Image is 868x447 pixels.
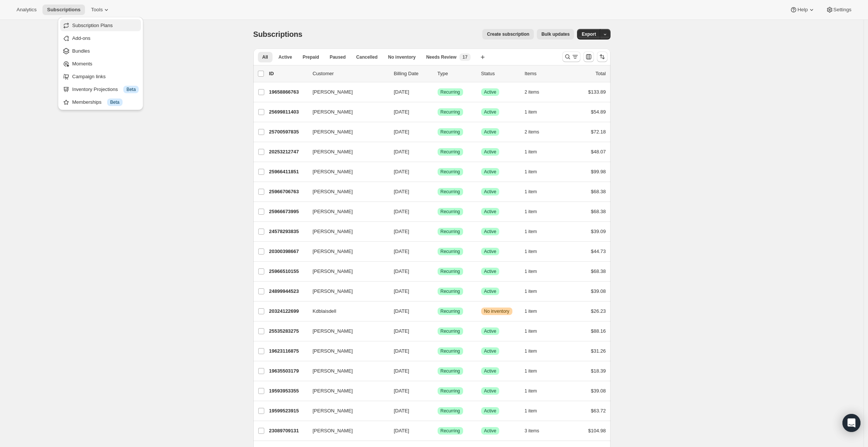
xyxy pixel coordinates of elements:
[484,388,497,394] span: Active
[525,89,539,95] span: 2 items
[308,305,383,317] button: Kdblaisdell
[441,109,460,115] span: Recurring
[308,365,383,377] button: [PERSON_NAME]
[269,407,307,415] p: 19599523915
[525,308,537,314] span: 1 item
[269,167,606,177] div: 25966411851[PERSON_NAME][DATE]SuccessRecurringSuccessActive1 item$99.98
[462,54,467,60] span: 17
[525,109,537,115] span: 1 item
[269,208,307,215] p: 25966673995
[525,368,537,374] span: 1 item
[484,408,497,414] span: Active
[441,268,460,274] span: Recurring
[591,189,606,194] span: $68.38
[394,268,409,274] span: [DATE]
[525,167,545,177] button: 1 item
[394,428,409,433] span: [DATE]
[269,70,307,77] p: ID
[269,426,606,436] div: 23089709131[PERSON_NAME][DATE]SuccessRecurringSuccessActive3 items$104.98
[72,74,106,79] span: Campaign links
[313,308,336,315] span: Kdblaisdell
[441,209,460,215] span: Recurring
[591,268,606,274] span: $68.38
[597,52,607,62] button: Sort the results
[269,387,307,395] p: 19593953355
[441,89,460,95] span: Recurring
[525,129,539,135] span: 2 items
[313,188,353,195] span: [PERSON_NAME]
[525,266,545,277] button: 1 item
[441,249,460,255] span: Recurring
[525,229,537,235] span: 1 item
[72,23,113,28] span: Subscription Plans
[441,169,460,175] span: Recurring
[525,406,545,416] button: 1 item
[269,308,307,315] p: 20324122699
[394,209,409,214] span: [DATE]
[394,348,409,354] span: [DATE]
[487,31,529,37] span: Create subscription
[833,7,851,13] span: Settings
[72,86,139,93] div: Inventory Projections
[313,70,388,77] p: Customer
[426,54,457,60] span: Needs Review
[269,327,307,335] p: 25535283275
[313,148,353,156] span: [PERSON_NAME]
[394,288,409,294] span: [DATE]
[582,31,596,37] span: Export
[308,106,383,118] button: [PERSON_NAME]
[484,249,497,255] span: Active
[484,348,497,354] span: Active
[269,87,606,97] div: 19658866763[PERSON_NAME][DATE]SuccessRecurringSuccessActive2 items$133.89
[313,228,353,235] span: [PERSON_NAME]
[313,108,353,116] span: [PERSON_NAME]
[72,35,90,41] span: Add-ons
[308,265,383,277] button: [PERSON_NAME]
[269,127,606,137] div: 25700597835[PERSON_NAME][DATE]SuccessRecurringSuccessActive2 items$72.18
[313,288,353,295] span: [PERSON_NAME]
[525,249,537,255] span: 1 item
[269,148,307,156] p: 20253212747
[821,5,856,15] button: Settings
[308,345,383,357] button: [PERSON_NAME]
[394,408,409,414] span: [DATE]
[308,186,383,198] button: [PERSON_NAME]
[308,245,383,258] button: [PERSON_NAME]
[537,29,574,39] button: Bulk updates
[591,149,606,155] span: $48.07
[394,129,409,135] span: [DATE]
[525,286,545,297] button: 1 item
[269,367,307,375] p: 19635503179
[591,209,606,214] span: $68.38
[269,168,307,176] p: 25966411851
[484,129,497,135] span: Active
[269,128,307,136] p: 25700597835
[394,89,409,95] span: [DATE]
[441,428,460,434] span: Recurring
[525,209,537,215] span: 1 item
[525,428,539,434] span: 3 items
[72,98,139,106] div: Memberships
[591,388,606,394] span: $39.08
[591,249,606,254] span: $44.73
[525,288,537,294] span: 1 item
[308,146,383,158] button: [PERSON_NAME]
[394,189,409,194] span: [DATE]
[525,189,537,195] span: 1 item
[441,308,460,314] span: Recurring
[269,186,606,197] div: 25966706763[PERSON_NAME][DATE]SuccessRecurringSuccessActive1 item$68.38
[441,189,460,195] span: Recurring
[313,128,353,136] span: [PERSON_NAME]
[313,88,353,96] span: [PERSON_NAME]
[269,366,606,376] div: 19635503179[PERSON_NAME][DATE]SuccessRecurringSuccessActive1 item$18.39
[785,5,820,15] button: Help
[562,52,580,62] button: Search and filter results
[441,328,460,334] span: Recurring
[441,229,460,235] span: Recurring
[482,29,534,39] button: Create subscription
[441,368,460,374] span: Recurring
[484,209,497,215] span: Active
[313,367,353,375] span: [PERSON_NAME]
[525,426,548,436] button: 3 items
[484,89,497,95] span: Active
